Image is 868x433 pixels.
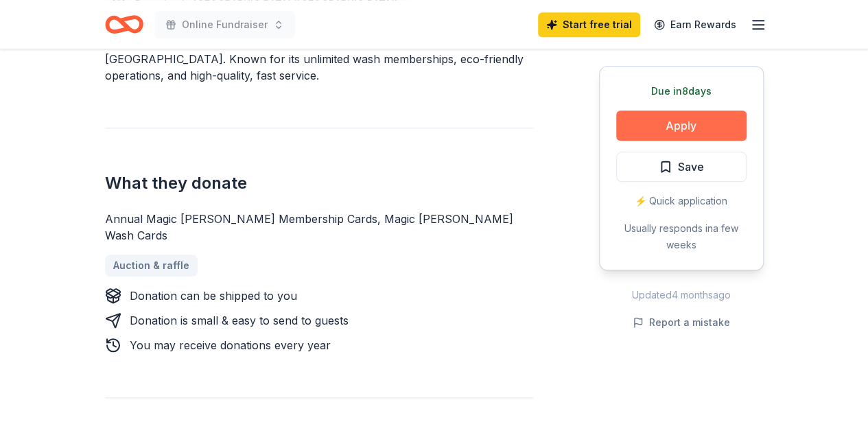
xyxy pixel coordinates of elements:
div: Annual Magic [PERSON_NAME] Membership Cards, Magic [PERSON_NAME] Wash Cards [105,211,533,244]
a: Home [105,8,143,40]
div: Soapy [PERSON_NAME]'s Car Wash is a car wash service chain based in [GEOGRAPHIC_DATA]. Known for ... [105,34,533,84]
button: Save [616,152,747,182]
button: Online Fundraiser [154,11,295,38]
div: ⚡️ Quick application [616,193,747,209]
div: Donation is small & easy to send to guests [130,312,349,329]
a: Start free trial [538,12,640,37]
a: Auction & raffle [105,255,198,277]
div: You may receive donations every year [130,337,331,353]
div: Updated 4 months ago [599,287,764,303]
button: Apply [616,110,747,141]
button: Report a mistake [633,314,730,331]
div: Usually responds in a few weeks [616,220,747,253]
h2: What they donate [105,172,533,194]
span: Online Fundraiser [182,16,268,33]
div: Donation can be shipped to you [130,288,297,304]
div: Due in 8 days [616,83,747,100]
a: Earn Rewards [646,12,744,37]
span: Save [678,158,704,176]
